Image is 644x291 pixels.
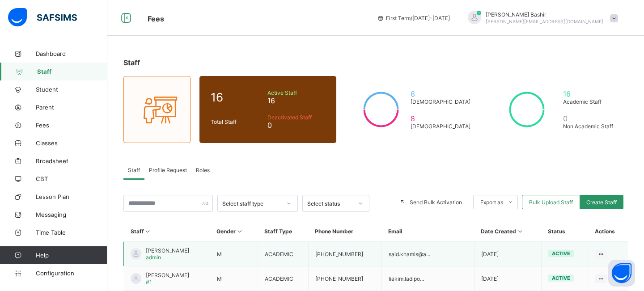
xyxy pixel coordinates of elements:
[480,199,503,206] span: Export as
[411,114,471,123] span: 8
[222,200,281,207] div: Select staff type
[486,19,603,24] span: [PERSON_NAME][EMAIL_ADDRESS][DOMAIN_NAME]
[381,221,474,242] th: Email
[36,229,107,236] span: Time Table
[267,121,325,130] span: 0
[210,221,258,242] th: Gender
[267,89,325,96] span: Active Staff
[210,242,258,266] td: M
[258,221,308,242] th: Staff Type
[267,114,325,121] span: Deactivated Staff
[552,250,570,257] span: active
[146,254,161,261] span: admin
[411,123,471,130] span: [DEMOGRAPHIC_DATA]
[144,228,152,235] i: Sort in Ascending Order
[486,11,603,18] span: [PERSON_NAME] Bashir
[267,96,325,105] span: 16
[588,221,628,242] th: Actions
[36,139,107,147] span: Classes
[36,175,107,182] span: CBT
[36,50,107,57] span: Dashboard
[211,90,263,104] span: 16
[411,98,471,105] span: [DEMOGRAPHIC_DATA]
[146,272,189,278] span: [PERSON_NAME]
[381,266,474,291] td: liakim.ladipo...
[308,242,381,266] td: [PHONE_NUMBER]
[410,199,462,206] span: Send Bulk Activation
[210,266,258,291] td: M
[529,199,573,206] span: Bulk Upload Staff
[308,221,381,242] th: Phone Number
[36,270,107,277] span: Configuration
[236,228,243,235] i: Sort in Ascending Order
[563,114,617,123] span: 0
[36,122,107,129] span: Fees
[146,247,189,254] span: [PERSON_NAME]
[36,252,107,259] span: Help
[146,278,152,285] span: #1
[541,221,588,242] th: Status
[563,89,617,98] span: 16
[586,199,617,206] span: Create Staff
[36,193,107,200] span: Lesson Plan
[516,228,524,235] i: Sort in Ascending Order
[552,275,570,281] span: active
[381,242,474,266] td: said.khamis@a...
[36,86,107,93] span: Student
[36,157,107,164] span: Broadsheet
[459,11,623,25] div: HamidBashir
[36,104,107,111] span: Parent
[307,200,353,207] div: Select status
[123,58,140,67] span: Staff
[308,266,381,291] td: [PHONE_NUMBER]
[149,167,187,173] span: Profile Request
[36,211,107,218] span: Messaging
[474,221,541,242] th: Date Created
[37,68,107,75] span: Staff
[208,116,265,127] div: Total Staff
[8,8,77,27] img: safsims
[258,266,308,291] td: ACADEMIC
[124,221,210,242] th: Staff
[377,15,450,21] span: session/term information
[196,167,210,173] span: Roles
[128,167,140,173] span: Staff
[474,266,541,291] td: [DATE]
[411,89,471,98] span: 8
[563,123,617,130] span: Non Academic Staff
[608,260,635,287] button: Open asap
[563,98,617,105] span: Academic Staff
[474,242,541,266] td: [DATE]
[258,242,308,266] td: ACADEMIC
[148,14,164,23] span: Fees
